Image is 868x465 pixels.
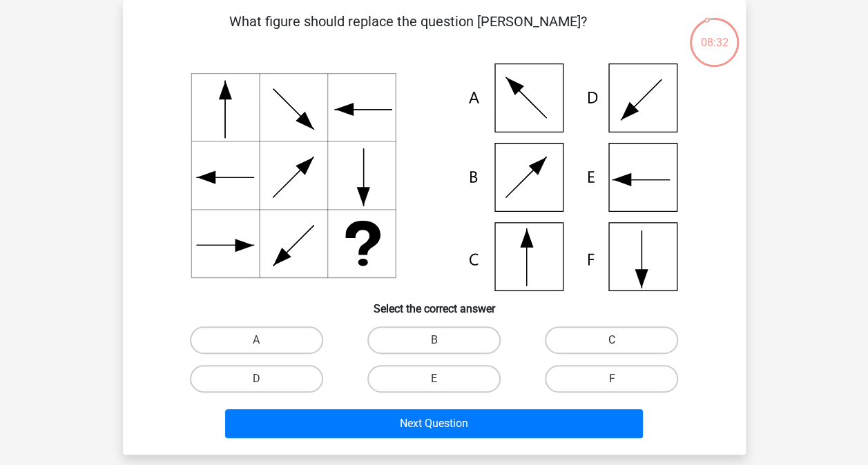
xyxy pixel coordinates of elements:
[688,17,740,51] div: 08:32
[225,409,643,438] button: Next Question
[545,365,678,393] label: F
[367,326,501,354] label: B
[367,365,501,393] label: E
[545,326,678,354] label: C
[145,11,672,52] p: What figure should replace the question [PERSON_NAME]?
[190,365,323,393] label: D
[190,326,323,354] label: A
[145,291,724,315] h6: Select the correct answer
